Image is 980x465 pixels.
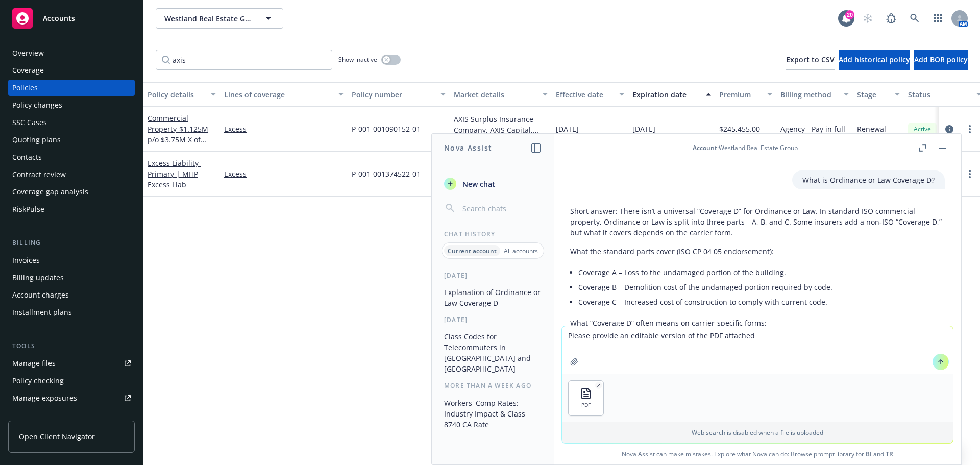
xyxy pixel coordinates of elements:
a: Policy checking [8,373,135,389]
span: Open Client Navigator [19,431,95,442]
span: PDF [581,402,591,408]
button: Westland Real Estate Group [156,8,283,29]
span: Renewal [857,124,886,134]
a: Manage files [8,355,135,372]
button: Lines of coverage [220,82,348,107]
button: Effective date [552,82,628,107]
button: PDF [569,381,603,415]
a: Commercial Property [148,113,208,155]
a: Contacts [8,149,135,165]
a: circleInformation [943,123,955,135]
div: RiskPulse [12,201,44,217]
div: Overview [12,45,44,61]
a: Invoices [8,252,135,268]
button: Stage [853,82,904,107]
a: SSC Cases [8,114,135,131]
span: New chat [460,179,495,189]
span: - Primary | MHP Excess Liab [148,158,201,189]
span: [DATE] [632,124,655,134]
a: Excess [224,168,344,179]
span: - $1.125M p/o $3.75M X of $3.75M Primary [148,124,208,155]
button: Add historical policy [839,50,910,70]
span: Accounts [43,14,75,22]
a: Billing updates [8,270,135,286]
a: Switch app [928,8,948,29]
button: New chat [440,175,546,193]
a: Report a Bug [881,8,901,29]
div: Billing updates [12,270,64,286]
button: Policy number [348,82,450,107]
span: P-001-001374522-01 [352,168,421,179]
div: Billing [8,238,135,248]
a: more [964,168,976,180]
p: What is Ordinance or Law Coverage D? [802,175,935,185]
p: What the standard parts cover (ISO CP 04 05 endorsement): [570,246,945,257]
div: 20 [845,10,854,19]
div: Manage certificates [12,407,79,424]
p: What “Coverage D” often means on carrier-specific forms: [570,317,945,328]
div: Account charges [12,287,69,303]
a: Account charges [8,287,135,303]
li: Coverage B – Demolition cost of the undamaged portion required by code. [578,280,945,295]
button: Add BOR policy [914,50,968,70]
li: Coverage A – Loss to the undamaged portion of the building. [578,265,945,280]
button: Explanation of Ordinance or Law Coverage D [440,284,546,311]
a: Excess Liability [148,158,201,189]
div: Policy changes [12,97,62,113]
div: Policies [12,80,38,96]
div: Status [908,89,970,100]
span: Agency - Pay in full [780,124,845,134]
a: Policy changes [8,97,135,113]
div: Coverage [12,62,44,79]
button: Policy details [143,82,220,107]
a: RiskPulse [8,201,135,217]
div: More than a week ago [432,381,554,390]
a: BI [866,450,872,458]
div: Manage exposures [12,390,77,406]
span: Account [693,143,717,152]
div: Expiration date [632,89,700,100]
span: [DATE] [556,124,579,134]
span: $245,455.00 [719,124,760,134]
div: Installment plans [12,304,72,321]
button: Workers' Comp Rates: Industry Impact & Class 8740 CA Rate [440,395,546,433]
div: AXIS Surplus Insurance Company, AXIS Capital, Amwins [454,114,548,135]
a: Manage certificates [8,407,135,424]
p: Short answer: There isn’t a universal “Coverage D” for Ordinance or Law. In standard ISO commerci... [570,206,945,238]
a: Installment plans [8,304,135,321]
div: Policy checking [12,373,64,389]
div: Contacts [12,149,42,165]
a: Overview [8,45,135,61]
a: more [964,123,976,135]
button: Market details [450,82,552,107]
div: Invoices [12,252,40,268]
span: Add BOR policy [914,55,968,64]
div: [DATE] [432,315,554,324]
span: Active [912,125,933,134]
div: Policy number [352,89,434,100]
a: Coverage gap analysis [8,184,135,200]
button: Class Codes for Telecommuters in [GEOGRAPHIC_DATA] and [GEOGRAPHIC_DATA] [440,328,546,377]
div: Market details [454,89,536,100]
span: Nova Assist can make mistakes. Explore what Nova can do: Browse prompt library for and [558,444,957,464]
a: Excess [224,124,344,134]
div: Policy details [148,89,205,100]
div: Stage [857,89,889,100]
button: Expiration date [628,82,715,107]
input: Search chats [460,201,542,215]
div: Effective date [556,89,613,100]
a: TR [886,450,893,458]
p: All accounts [504,247,538,255]
h1: Nova Assist [444,142,492,153]
li: Coverage C – Increased cost of construction to comply with current code. [578,295,945,309]
span: Westland Real Estate Group [164,13,253,24]
span: P-001-001090152-01 [352,124,421,134]
span: Show inactive [338,55,377,64]
a: Accounts [8,4,135,33]
span: Export to CSV [786,55,835,64]
span: Add historical policy [839,55,910,64]
a: Search [904,8,925,29]
input: Filter by keyword... [156,50,332,70]
a: Quoting plans [8,132,135,148]
p: Web search is disabled when a file is uploaded [568,428,947,437]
